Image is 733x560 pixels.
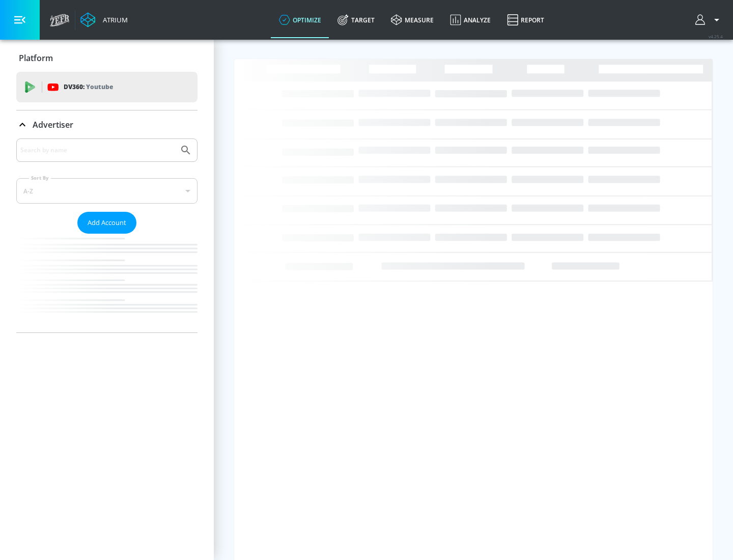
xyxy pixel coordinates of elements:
[329,2,383,38] a: Target
[383,2,442,38] a: measure
[88,217,126,229] span: Add Account
[64,81,113,93] p: DV360:
[77,212,136,234] button: Add Account
[16,72,198,102] div: DV360: Youtube
[16,234,198,332] nav: list of Advertiser
[33,119,73,130] p: Advertiser
[99,15,128,24] div: Atrium
[19,52,53,64] p: Platform
[16,110,198,139] div: Advertiser
[29,175,51,181] label: Sort By
[16,138,198,332] div: Advertiser
[16,178,198,204] div: A-Z
[16,44,198,72] div: Platform
[709,34,723,39] span: v 4.25.4
[442,2,499,38] a: Analyze
[20,144,175,157] input: Search by name
[271,2,329,38] a: optimize
[86,81,113,92] p: Youtube
[499,2,552,38] a: Report
[80,12,128,27] a: Atrium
